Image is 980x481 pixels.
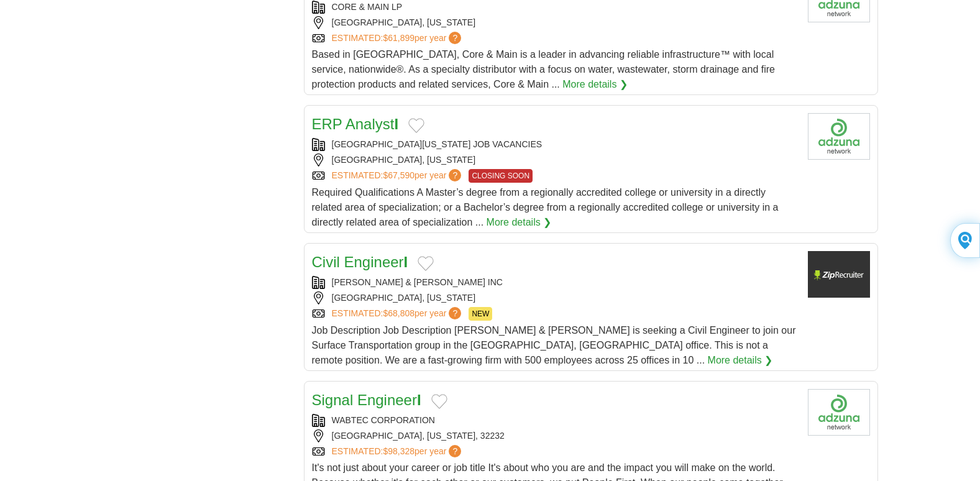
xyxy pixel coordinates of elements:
a: ESTIMATED:$68,808per year? [332,307,464,321]
span: Required Qualifications A Master’s degree from a regionally accredited college or university in a... [312,187,779,227]
span: Based in [GEOGRAPHIC_DATA], Core & Main is a leader in advancing reliable infrastructure™ with lo... [312,49,775,89]
button: Add to favorite jobs [431,394,447,409]
span: NEW [469,307,492,321]
img: Company logo [808,113,870,160]
div: CORE & MAIN LP [312,1,798,14]
button: Add to favorite jobs [418,256,434,271]
div: WABTEC CORPORATION [312,414,798,427]
button: Add to favorite jobs [408,118,424,133]
strong: I [404,254,408,270]
strong: I [417,392,421,408]
span: $68,808 [383,308,414,318]
img: Company logo [808,251,870,298]
span: ? [449,32,461,44]
a: ERP AnalystI [312,116,399,132]
div: [PERSON_NAME] & [PERSON_NAME] INC [312,276,798,289]
span: ? [449,169,461,181]
span: CLOSING SOON [469,169,533,183]
span: $98,328 [383,446,414,456]
span: $61,899 [383,33,414,43]
div: [GEOGRAPHIC_DATA][US_STATE] JOB VACANCIES [312,138,798,151]
a: More details ❯ [562,77,628,92]
img: Company logo [808,389,870,436]
a: ESTIMATED:$98,328per year? [332,445,464,458]
a: Signal EngineerI [312,392,421,408]
span: $67,590 [383,170,414,180]
div: [GEOGRAPHIC_DATA], [US_STATE] [312,291,798,305]
div: [GEOGRAPHIC_DATA], [US_STATE] [312,153,798,167]
div: [GEOGRAPHIC_DATA], [US_STATE], 32232 [312,429,798,442]
a: More details ❯ [708,353,773,368]
span: ? [449,445,461,457]
a: Civil EngineerI [312,254,408,270]
a: ESTIMATED:$67,590per year? [332,169,464,183]
span: ? [449,307,461,319]
span: Job Description Job Description [PERSON_NAME] & [PERSON_NAME] is seeking a Civil Engineer to join... [312,325,796,365]
a: More details ❯ [487,215,552,230]
a: ESTIMATED:$61,899per year? [332,32,464,45]
div: [GEOGRAPHIC_DATA], [US_STATE] [312,16,798,29]
strong: I [394,116,398,132]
